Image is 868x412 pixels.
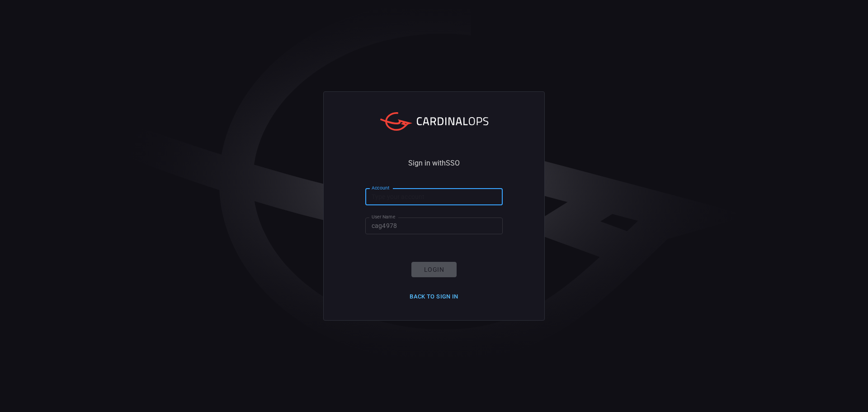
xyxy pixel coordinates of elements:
input: Type your account [365,189,503,205]
span: Sign in with SSO [408,160,460,167]
label: User Name [372,213,395,220]
input: Type your user name [365,218,503,234]
label: Account [372,185,390,191]
button: Back to Sign in [404,290,464,304]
